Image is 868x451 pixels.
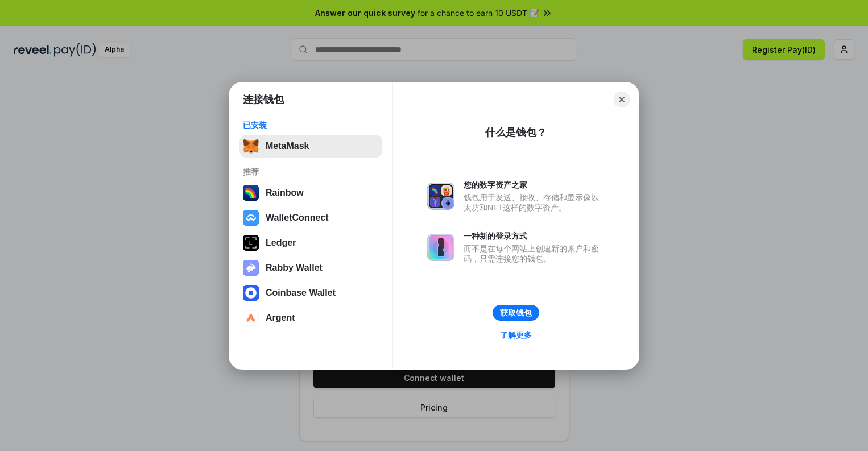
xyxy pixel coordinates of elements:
div: 您的数字资产之家 [464,180,605,190]
a: 了解更多 [493,328,539,342]
div: 而不是在每个网站上创建新的账户和密码，只需连接您的钱包。 [464,243,605,264]
div: WalletConnect [266,213,329,223]
div: 什么是钱包？ [485,126,547,139]
div: Argent [266,313,295,323]
button: Ledger [239,231,382,254]
div: MetaMask [266,141,309,151]
div: Coinbase Wallet [266,288,336,298]
div: 获取钱包 [500,308,532,318]
button: Rabby Wallet [239,256,382,279]
button: Rainbow [239,181,382,204]
div: 一种新的登录方式 [464,231,605,241]
img: svg+xml,%3Csvg%20width%3D%2228%22%20height%3D%2228%22%20viewBox%3D%220%200%2028%2028%22%20fill%3D... [243,310,259,326]
div: 了解更多 [500,330,532,340]
img: svg+xml,%3Csvg%20width%3D%2228%22%20height%3D%2228%22%20viewBox%3D%220%200%2028%2028%22%20fill%3D... [243,285,259,301]
div: Ledger [266,238,296,248]
div: 钱包用于发送、接收、存储和显示像以太坊和NFT这样的数字资产。 [464,192,605,213]
div: 已安装 [243,120,379,130]
div: Rabby Wallet [266,263,323,273]
img: svg+xml,%3Csvg%20xmlns%3D%22http%3A%2F%2Fwww.w3.org%2F2000%2Fsvg%22%20width%3D%2228%22%20height%3... [243,235,259,251]
button: 获取钱包 [493,305,539,321]
img: svg+xml,%3Csvg%20width%3D%2228%22%20height%3D%2228%22%20viewBox%3D%220%200%2028%2028%22%20fill%3D... [243,210,259,226]
button: MetaMask [239,135,382,158]
button: Argent [239,307,382,329]
button: WalletConnect [239,206,382,229]
img: svg+xml,%3Csvg%20xmlns%3D%22http%3A%2F%2Fwww.w3.org%2F2000%2Fsvg%22%20fill%3D%22none%22%20viewBox... [427,234,454,261]
img: svg+xml,%3Csvg%20width%3D%22120%22%20height%3D%22120%22%20viewBox%3D%220%200%20120%20120%22%20fil... [243,185,259,201]
img: svg+xml,%3Csvg%20xmlns%3D%22http%3A%2F%2Fwww.w3.org%2F2000%2Fsvg%22%20fill%3D%22none%22%20viewBox... [427,183,454,210]
button: Coinbase Wallet [239,282,382,304]
img: svg+xml,%3Csvg%20fill%3D%22none%22%20height%3D%2233%22%20viewBox%3D%220%200%2035%2033%22%20width%... [243,138,259,154]
h1: 连接钱包 [243,93,284,106]
button: Close [614,92,630,107]
div: Rainbow [266,188,304,198]
img: svg+xml,%3Csvg%20xmlns%3D%22http%3A%2F%2Fwww.w3.org%2F2000%2Fsvg%22%20fill%3D%22none%22%20viewBox... [243,260,259,276]
div: 推荐 [243,167,379,177]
